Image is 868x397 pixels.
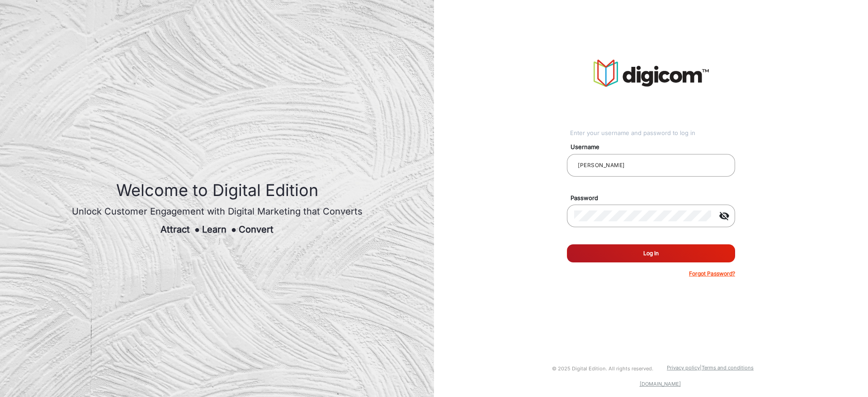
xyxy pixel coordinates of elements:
a: Terms and conditions [702,364,754,371]
img: vmg-logo [594,60,709,87]
div: Attract Learn Convert [72,223,363,236]
a: [DOMAIN_NAME] [640,381,681,387]
span: ● [231,224,236,235]
h1: Welcome to Digital Edition [72,181,363,200]
mat-label: Username [564,143,745,152]
button: Log In [567,244,735,262]
a: Privacy policy [667,364,700,371]
div: Enter your username and password to log in [570,129,735,138]
input: Your username [574,160,728,171]
mat-label: Password [564,194,745,203]
p: Forgot Password? [689,270,735,278]
mat-icon: visibility_off [713,210,735,221]
a: | [700,364,702,371]
small: © 2025 Digital Edition. All rights reserved. [552,365,653,372]
div: Unlock Customer Engagement with Digital Marketing that Converts [72,205,363,218]
span: ● [194,224,200,235]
